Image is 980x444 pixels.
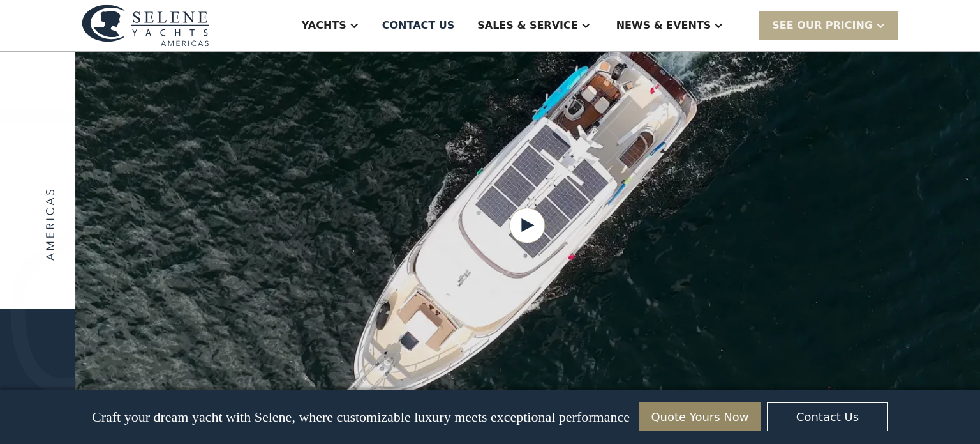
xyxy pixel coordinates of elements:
[767,402,888,431] a: Contact Us
[92,409,630,425] p: Craft your dream yacht with Selene, where customizable luxury meets exceptional performance
[46,190,54,261] img: logo
[382,18,455,33] div: Contact US
[616,18,711,33] div: News & EVENTS
[477,18,577,33] div: Sales & Service
[82,4,209,46] img: logo
[639,402,761,431] a: Quote Yours Now
[759,11,898,39] div: SEE Our Pricing
[302,18,346,33] div: Yachts
[772,18,873,33] div: SEE Our Pricing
